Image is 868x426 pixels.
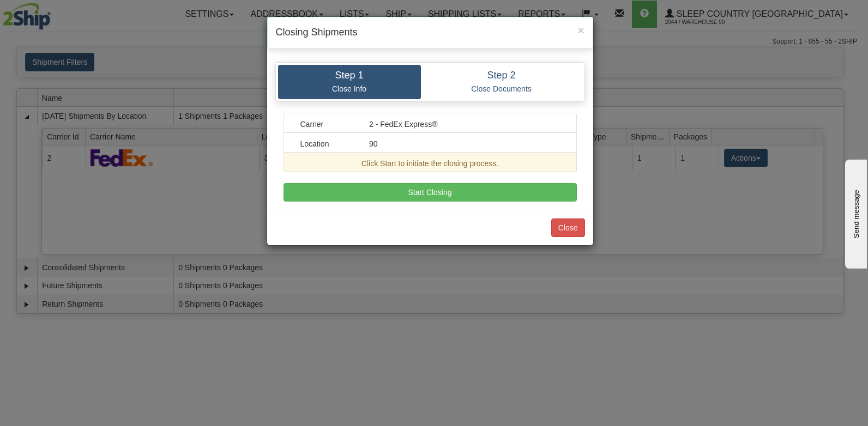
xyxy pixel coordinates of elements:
[429,70,574,81] h4: Step 2
[292,158,568,169] div: Click Start to initiate the closing process.
[577,25,584,36] button: Close
[8,9,101,17] div: Send message
[577,24,584,36] span: ×
[429,84,574,94] p: Close Documents
[276,26,584,40] h4: Closing Shipments
[278,65,421,99] a: Step 1 Close Info
[551,218,585,237] button: Close
[286,70,413,81] h4: Step 1
[843,157,867,269] iframe: chat widget
[284,183,577,202] button: Start Closing
[286,84,413,94] p: Close Info
[292,119,361,130] div: Carrier
[361,119,568,130] div: 2 - FedEx Express®
[292,138,361,149] div: Location
[361,138,568,149] div: 90
[421,65,582,99] a: Step 2 Close Documents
